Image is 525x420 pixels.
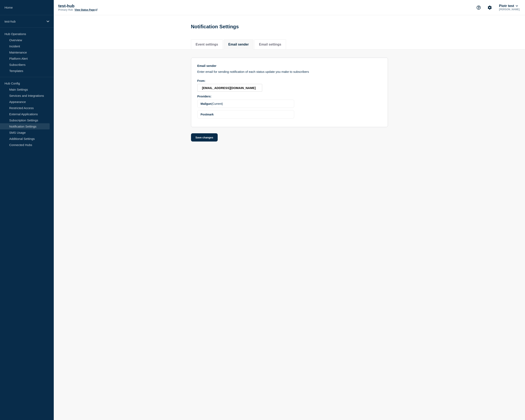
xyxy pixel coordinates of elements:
span: Postmark [201,113,214,116]
button: Account settings [485,3,494,12]
button: Save changes [191,133,218,142]
p: test-hub [5,20,44,23]
p: [PERSON_NAME] [498,8,520,11]
span: Mailgun [201,102,212,105]
button: Email settings [259,43,281,46]
div: Providers: [197,95,294,98]
button: Event settings [196,43,218,46]
input: From: [197,84,262,92]
p: Enter email for sending notification of each status update you make to subscribers [197,70,382,73]
p: test-hub [58,4,140,8]
span: (Current) [211,102,223,105]
button: Piotr test [498,4,519,8]
button: Email sender [228,43,249,46]
p: Primary Hub [58,8,73,11]
a: View Status Page [74,8,97,11]
button: Support [474,3,483,12]
h3: Email sender [197,64,382,67]
div: From: [197,79,262,82]
h1: Notification Settings [191,24,239,30]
